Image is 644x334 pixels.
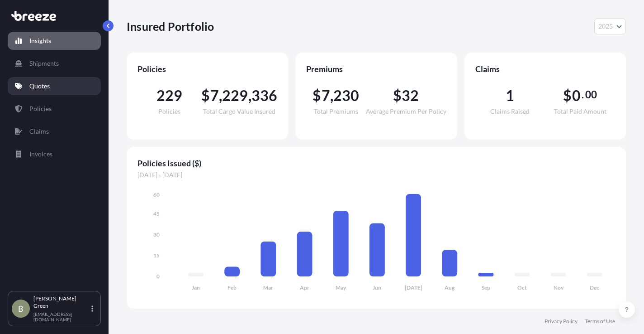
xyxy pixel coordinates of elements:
[192,284,200,291] tspan: Jan
[330,88,333,103] span: ,
[248,88,251,103] span: ,
[219,88,222,103] span: ,
[33,295,90,310] p: [PERSON_NAME] Green
[263,284,273,291] tspan: Mar
[203,108,275,115] span: Total Cargo Value Insured
[8,32,101,50] a: Insights
[251,88,278,103] span: 336
[33,311,90,322] p: [EMAIL_ADDRESS][DOMAIN_NAME]
[554,284,564,291] tspan: Nov
[137,170,615,179] span: [DATE] - [DATE]
[445,284,455,291] tspan: Aug
[572,88,581,103] span: 0
[322,88,330,103] span: 7
[393,88,402,103] span: $
[594,18,626,34] button: Year Selector
[227,284,237,291] tspan: Feb
[29,150,52,159] p: Invoices
[29,82,50,91] p: Quotes
[545,318,578,325] a: Privacy Policy
[306,63,446,74] span: Premiums
[405,284,422,291] tspan: [DATE]
[29,127,49,136] p: Claims
[29,104,52,113] p: Policies
[8,100,101,118] a: Policies
[563,88,572,103] span: $
[8,54,101,73] a: Shipments
[482,284,490,291] tspan: Sep
[590,284,599,291] tspan: Dec
[333,88,360,103] span: 230
[153,191,160,198] tspan: 60
[402,88,419,103] span: 32
[29,59,59,68] p: Shipments
[490,108,530,115] span: Claims Raised
[153,210,160,217] tspan: 45
[585,91,597,98] span: 00
[8,77,101,95] a: Quotes
[373,284,381,291] tspan: Jun
[300,284,309,291] tspan: Apr
[153,252,160,259] tspan: 15
[137,63,277,74] span: Policies
[475,63,615,74] span: Claims
[8,145,101,163] a: Invoices
[222,88,248,103] span: 229
[336,284,346,291] tspan: May
[127,19,214,34] p: Insured Portfolio
[201,88,210,103] span: $
[210,88,219,103] span: 7
[585,318,615,325] a: Terms of Use
[313,88,321,103] span: $
[158,108,180,115] span: Policies
[554,108,606,115] span: Total Paid Amount
[366,108,446,115] span: Average Premium Per Policy
[18,304,24,313] span: B
[517,284,527,291] tspan: Oct
[137,158,615,169] span: Policies Issued ($)
[153,231,160,238] tspan: 30
[8,122,101,140] a: Claims
[156,88,183,103] span: 229
[598,22,613,31] span: 2025
[582,91,584,98] span: .
[156,273,160,280] tspan: 0
[506,88,514,103] span: 1
[29,36,51,45] p: Insights
[314,108,358,115] span: Total Premiums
